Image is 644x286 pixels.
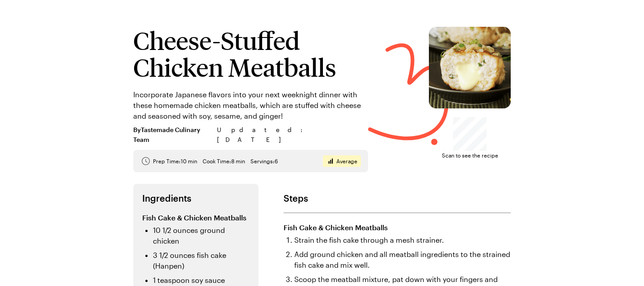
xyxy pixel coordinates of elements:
h3: Fish Cake & Chicken Meatballs [284,222,511,233]
span: Average [336,158,357,165]
p: Incorporate Japanese flavors into your next weeknight dinner with these homemade chicken meatball... [133,89,368,121]
span: Updated : [DATE] [217,125,368,145]
img: Cheese-Stuffed Chicken Meatballs [429,27,511,108]
li: 1 teaspoon soy sauce [153,275,250,286]
span: Scan to see the recipe [442,151,498,160]
span: Servings: 6 [250,158,278,165]
h2: Ingredients [142,193,250,203]
h3: Fish Cake & Chicken Meatballs [142,212,250,223]
h2: Steps [284,193,511,203]
span: Prep Time: 10 min [153,158,197,165]
li: 10 1/2 ounces ground chicken [153,225,250,246]
li: Add ground chicken and all meatball ingredients to the strained fish cake and mix well. [294,249,511,270]
h1: Cheese-Stuffed Chicken Meatballs [133,27,368,80]
li: 3 1/2 ounces fish cake (Hanpen) [153,250,250,271]
li: Strain the fish cake through a mesh strainer. [294,235,511,245]
span: Cook Time: 8 min [203,158,245,165]
span: By Tastemade Culinary Team [133,125,212,145]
